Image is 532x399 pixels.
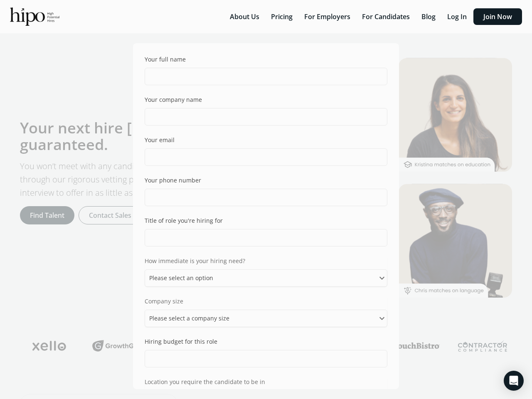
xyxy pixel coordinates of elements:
a: Log In [442,12,473,21]
div: Your company name [145,95,202,104]
button: Log In [442,8,472,25]
button: Pricing [266,8,298,25]
button: Blog [416,8,441,25]
div: Hiring budget for this role [145,337,217,346]
button: For Candidates [357,8,415,25]
div: Open Intercom Messenger [504,371,524,391]
div: Your full name [145,55,186,64]
a: Blog [416,12,442,21]
a: About Us [225,12,266,21]
a: Join Now [473,12,522,21]
div: Location you require the candidate to be in [145,377,387,386]
button: For Employers [299,8,355,25]
div: Company size [145,297,387,305]
div: Your phone number [145,176,201,185]
button: Join Now [473,8,522,25]
a: For Employers [299,12,357,21]
div: How immediate is your hiring need? [145,256,387,265]
a: For Candidates [357,12,416,21]
a: Pricing [266,12,299,21]
button: About Us [225,8,264,25]
div: Your email [145,135,175,144]
img: official-logo [10,7,59,26]
div: Title of role you're hiring for [145,216,223,225]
